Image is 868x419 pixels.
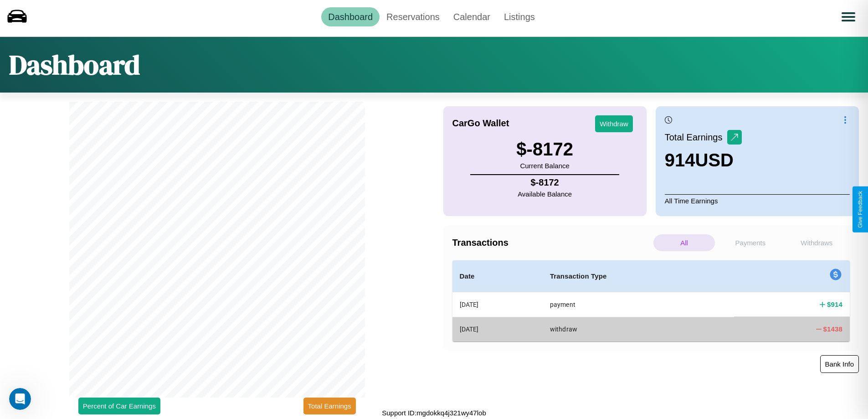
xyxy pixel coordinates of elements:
h4: CarGo Wallet [452,118,509,129]
h4: $ 1438 [823,324,842,334]
h4: Transactions [452,238,651,248]
button: Total Earnings [303,398,356,414]
p: Available Balance [518,188,572,200]
p: Support ID: mgdokkq4j321wy47lob [382,407,486,419]
h3: 914 USD [665,150,742,171]
button: Withdraw [595,115,633,132]
p: Withdraws [786,234,847,251]
h4: $ 914 [827,300,842,309]
th: payment [543,292,734,317]
a: Calendar [447,7,497,26]
a: Reservations [380,7,447,26]
th: [DATE] [452,317,543,341]
p: Payments [719,234,781,251]
h4: Transaction Type [550,271,727,282]
div: Give Feedback [857,191,863,228]
h1: Dashboard [9,46,140,83]
th: [DATE] [452,292,543,317]
p: All [653,234,715,251]
iframe: Intercom live chat [9,388,31,410]
p: Current Balance [516,160,573,172]
table: simple table [452,260,850,341]
th: withdraw [543,317,734,341]
a: Dashboard [321,7,380,26]
button: Open menu [836,4,861,30]
button: Percent of Car Earnings [78,398,160,414]
p: All Time Earnings [665,194,850,207]
a: Listings [497,7,542,26]
h4: $ -8172 [518,177,572,188]
p: Total Earnings [665,129,727,145]
button: Bank Info [820,355,859,373]
h4: Date [460,271,535,282]
h3: $ -8172 [516,139,573,160]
